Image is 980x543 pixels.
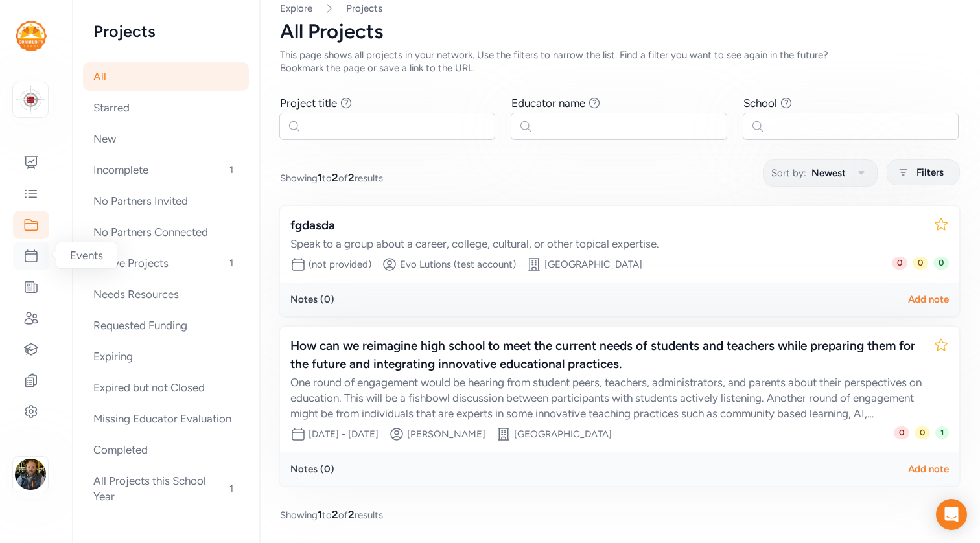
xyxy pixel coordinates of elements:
[936,499,967,530] div: Open Intercom Messenger
[933,257,949,270] span: 0
[544,258,642,271] div: [GEOGRAPHIC_DATA]
[290,216,923,235] div: fgdasda
[280,2,959,15] nav: Breadcrumb
[348,171,355,184] span: 2
[83,249,249,277] div: Active Projects
[916,165,944,180] span: Filters
[280,95,337,111] div: Project title
[83,280,249,308] div: Needs Resources
[771,165,806,181] span: Sort by:
[280,3,312,14] a: Explore
[309,428,379,441] div: [DATE] - [DATE]
[407,428,485,441] div: [PERSON_NAME]
[763,159,878,187] button: Sort by:Newest
[743,95,777,111] div: School
[224,162,239,178] span: 1
[400,258,516,271] div: Evo Lutions (test account)
[935,426,949,439] span: 1
[332,171,338,184] span: 2
[309,258,371,271] div: (not provided)
[915,426,930,439] span: 0
[290,337,923,373] div: How can we reimagine high school to meet the current needs of students and teachers while prepari...
[83,404,249,433] div: Missing Educator Evaluation
[83,467,249,511] div: All Projects this School Year
[280,170,383,185] span: Showing to of results
[83,187,249,215] div: No Partners Invited
[514,428,612,441] div: [GEOGRAPHIC_DATA]
[913,257,928,270] span: 0
[290,375,923,421] div: One round of engagement would be hearing from student peers, teachers, administrators, and parent...
[811,165,846,181] span: Newest
[83,373,249,402] div: Expired but not Closed
[16,21,47,51] img: logo
[83,435,249,464] div: Completed
[224,255,239,271] span: 1
[83,62,249,91] div: All
[83,311,249,340] div: Requested Funding
[894,426,909,439] span: 0
[83,93,249,122] div: Starred
[511,95,585,111] div: Educator name
[348,508,355,521] span: 2
[224,481,239,496] span: 1
[280,507,383,522] span: Showing to of results
[908,293,949,306] div: Add note
[83,156,249,184] div: Incomplete
[16,86,45,114] img: logo
[290,293,334,306] div: Notes ( 0 )
[332,508,338,521] span: 2
[83,124,249,153] div: New
[83,342,249,371] div: Expiring
[93,21,239,41] h2: Projects
[346,2,382,15] a: Projects
[290,236,923,251] div: Speak to a group about a career, college, cultural, or other topical expertise.
[280,20,959,43] div: All Projects
[892,257,907,270] span: 0
[908,463,949,476] div: Add note
[290,463,334,476] div: Notes ( 0 )
[318,171,322,184] span: 1
[83,218,249,246] div: No Partners Connected
[318,508,322,521] span: 1
[280,49,861,75] div: This page shows all projects in your network. Use the filters to narrow the list. Find a filter y...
